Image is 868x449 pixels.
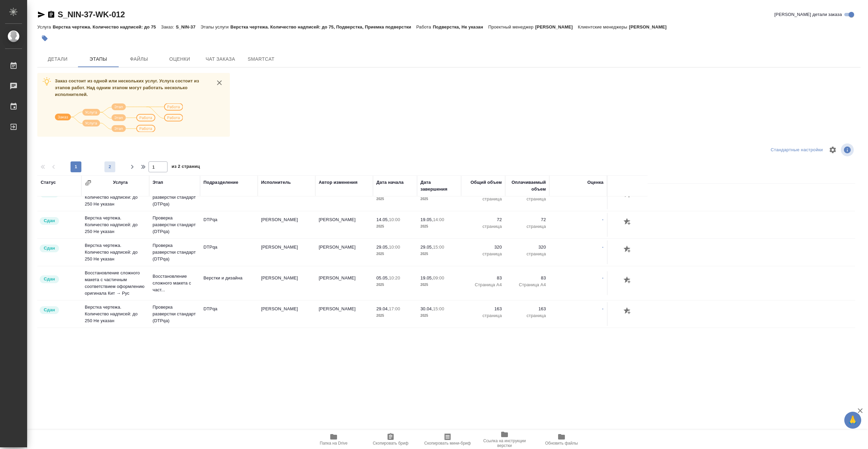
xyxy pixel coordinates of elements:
[161,24,176,30] p: Заказ:
[258,213,315,237] td: [PERSON_NAME]
[153,242,197,262] p: Проверка разверстки стандарт (DTPqa)
[825,142,841,158] span: Настроить таблицу
[376,223,414,230] p: 2025
[153,179,163,186] div: Этап
[465,251,502,257] p: страница
[465,281,502,288] p: Страница А4
[465,312,502,319] p: страница
[509,223,546,230] p: страница
[433,306,444,311] p: 15:00
[420,245,433,250] p: 29.05,
[420,281,458,288] p: 2025
[113,179,127,186] div: Услуга
[85,179,92,186] button: Сгруппировать
[465,306,502,312] p: 163
[200,186,258,209] td: DTPqa
[433,245,444,250] p: 15:00
[376,217,389,222] p: 14.05,
[258,186,315,209] td: [PERSON_NAME]
[622,306,633,317] button: Добавить оценку
[376,251,414,257] p: 2025
[376,306,389,311] p: 29.04,
[172,162,200,172] span: из 2 страниц
[81,239,149,266] td: Верстка чертежа. Количество надписей: до 250 Не указан
[420,179,458,193] div: Дата завершения
[37,31,52,46] button: Добавить тэг
[123,55,155,63] span: Файлы
[245,55,277,63] span: SmartCat
[315,271,373,295] td: [PERSON_NAME]
[104,161,115,172] button: 2
[420,275,433,280] p: 19.05,
[81,184,149,211] td: Верстка чертежа. Количество надписей: до 250 Не указан
[376,312,414,319] p: 2025
[214,78,224,88] button: close
[153,304,197,324] p: Проверка разверстки стандарт (DTPqa)
[420,251,458,257] p: 2025
[465,223,502,230] p: страница
[420,196,458,202] p: 2025
[389,217,400,222] p: 10:00
[37,11,45,19] button: Скопировать ссылку для ЯМессенджера
[433,275,444,280] p: 09:00
[509,312,546,319] p: страница
[578,24,629,30] p: Клиентские менеджеры
[420,217,433,222] p: 19.05,
[258,240,315,264] td: [PERSON_NAME]
[420,223,458,230] p: 2025
[81,266,149,300] td: Восстановление сложного макета с частичным соответствием оформлению оригинала Кит → Рус
[55,78,199,97] span: Заказ состоит из одной или нескольких услуг. Услуга состоит из этапов работ. Над одним этапом мог...
[204,55,237,63] span: Чат заказа
[622,275,633,286] button: Добавить оценку
[315,186,373,209] td: [PERSON_NAME]
[602,245,604,250] a: -
[535,24,578,30] p: [PERSON_NAME]
[319,179,357,186] div: Автор изменения
[203,179,238,186] div: Подразделение
[844,412,861,429] button: 🙏
[420,312,458,319] p: 2025
[37,24,53,30] p: Услуга
[44,276,55,282] p: Сдан
[258,302,315,326] td: [PERSON_NAME]
[471,179,502,186] div: Общий объем
[200,271,258,295] td: Верстки и дизайна
[420,306,433,311] p: 30.04,
[41,179,56,186] div: Статус
[376,179,403,186] div: Дата начала
[465,244,502,251] p: 320
[261,179,291,186] div: Исполнитель
[376,275,389,280] p: 05.05,
[509,179,546,193] div: Оплачиваемый объем
[200,240,258,264] td: DTPqa
[82,55,115,63] span: Этапы
[200,213,258,237] td: DTPqa
[622,216,633,228] button: Добавить оценку
[53,24,161,30] p: Верстка чертежа. Количество надписей: до 75
[509,216,546,223] p: 72
[153,187,197,208] p: Проверка разверстки стандарт (DTPqa)
[376,245,389,250] p: 29.05,
[587,179,604,186] div: Оценка
[509,306,546,312] p: 163
[774,11,842,18] span: [PERSON_NAME] детали заказа
[509,251,546,257] p: страница
[44,217,55,224] p: Сдан
[47,11,55,19] button: Скопировать ссылку
[58,10,125,19] a: S_NIN-37-WK-012
[841,143,855,156] span: Посмотреть информацию
[200,302,258,326] td: DTPqa
[376,196,414,202] p: 2025
[433,217,444,222] p: 14:00
[847,413,859,427] span: 🙏
[44,245,55,252] p: Сдан
[602,306,604,311] a: -
[153,215,197,235] p: Проверка разверстки стандарт (DTPqa)
[163,55,196,63] span: Оценки
[81,211,149,238] td: Верстка чертежа. Количество надписей: до 250 Не указан
[201,24,231,30] p: Этапы услуги
[509,196,546,202] p: страница
[465,275,502,281] p: 83
[465,216,502,223] p: 72
[389,275,400,280] p: 10:20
